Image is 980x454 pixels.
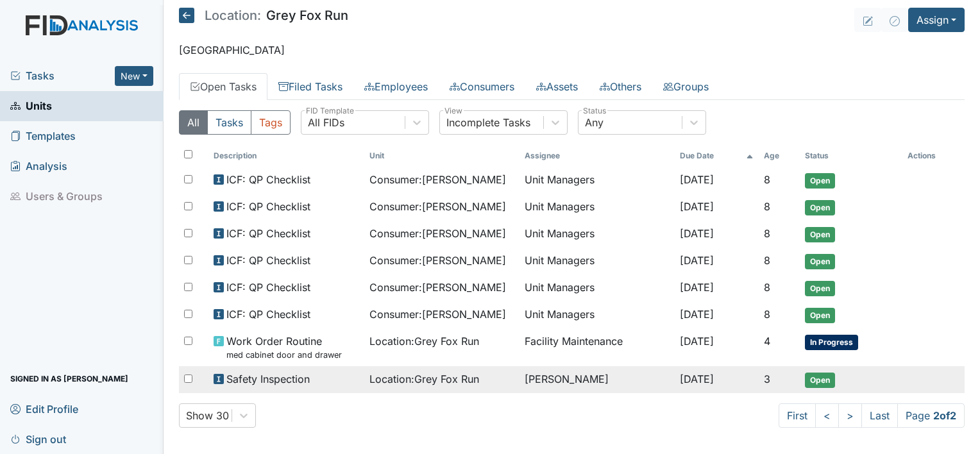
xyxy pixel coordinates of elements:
[446,115,530,130] div: Incomplete Tasks
[680,373,714,385] span: [DATE]
[226,226,310,241] span: ICF: QP Checklist
[439,73,525,100] a: Consumers
[652,73,720,100] a: Groups
[520,274,675,301] td: Unit Managers
[779,403,965,428] nav: task-pagination
[364,145,520,167] th: Toggle SortBy
[10,126,76,146] span: Templates
[764,200,770,213] span: 8
[353,73,439,100] a: Employees
[179,73,267,100] a: Open Tasks
[933,409,956,422] strong: 2 of 2
[10,156,67,176] span: Analysis
[764,227,770,240] span: 8
[764,335,770,348] span: 4
[226,371,310,387] span: Safety Inspection
[10,68,115,83] a: Tasks
[226,307,310,322] span: ICF: QP Checklist
[525,73,589,100] a: Assets
[805,200,835,215] span: Open
[764,308,770,321] span: 8
[805,227,835,242] span: Open
[179,110,965,428] div: Open Tasks
[184,150,192,158] input: Toggle All Rows Selected
[369,333,479,349] span: Location : Grey Fox Run
[226,333,342,361] span: Work Order Routine med cabinet door and drawer
[902,145,965,167] th: Actions
[838,403,862,428] a: >
[680,173,714,186] span: [DATE]
[759,145,800,167] th: Toggle SortBy
[308,115,344,130] div: All FIDs
[520,366,675,393] td: [PERSON_NAME]
[805,173,835,189] span: Open
[226,280,310,295] span: ICF: QP Checklist
[764,254,770,267] span: 8
[897,403,965,428] span: Page
[764,281,770,294] span: 8
[369,226,506,241] span: Consumer : [PERSON_NAME]
[805,308,835,323] span: Open
[815,403,839,428] a: <
[10,96,52,116] span: Units
[369,280,506,295] span: Consumer : [PERSON_NAME]
[369,199,506,214] span: Consumer : [PERSON_NAME]
[10,399,78,419] span: Edit Profile
[208,145,364,167] th: Toggle SortBy
[779,403,816,428] a: First
[369,253,506,268] span: Consumer : [PERSON_NAME]
[520,248,675,274] td: Unit Managers
[680,200,714,213] span: [DATE]
[805,373,835,388] span: Open
[520,301,675,328] td: Unit Managers
[520,194,675,221] td: Unit Managers
[226,253,310,268] span: ICF: QP Checklist
[226,172,310,187] span: ICF: QP Checklist
[520,145,675,167] th: Assignee
[861,403,898,428] a: Last
[369,307,506,322] span: Consumer : [PERSON_NAME]
[800,145,902,167] th: Toggle SortBy
[267,73,353,100] a: Filed Tasks
[680,281,714,294] span: [DATE]
[764,373,770,385] span: 3
[520,221,675,248] td: Unit Managers
[675,145,759,167] th: Toggle SortBy
[226,199,310,214] span: ICF: QP Checklist
[115,66,153,86] button: New
[179,8,348,23] h5: Grey Fox Run
[585,115,604,130] div: Any
[205,9,261,22] span: Location:
[805,281,835,296] span: Open
[251,110,291,135] button: Tags
[589,73,652,100] a: Others
[680,308,714,321] span: [DATE]
[369,371,479,387] span: Location : Grey Fox Run
[179,110,291,135] div: Type filter
[764,173,770,186] span: 8
[680,254,714,267] span: [DATE]
[179,42,965,58] p: [GEOGRAPHIC_DATA]
[186,408,229,423] div: Show 30
[680,227,714,240] span: [DATE]
[226,349,342,361] small: med cabinet door and drawer
[805,335,858,350] span: In Progress
[520,328,675,366] td: Facility Maintenance
[10,369,128,389] span: Signed in as [PERSON_NAME]
[520,167,675,194] td: Unit Managers
[908,8,965,32] button: Assign
[179,110,208,135] button: All
[207,110,251,135] button: Tasks
[680,335,714,348] span: [DATE]
[369,172,506,187] span: Consumer : [PERSON_NAME]
[10,429,66,449] span: Sign out
[805,254,835,269] span: Open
